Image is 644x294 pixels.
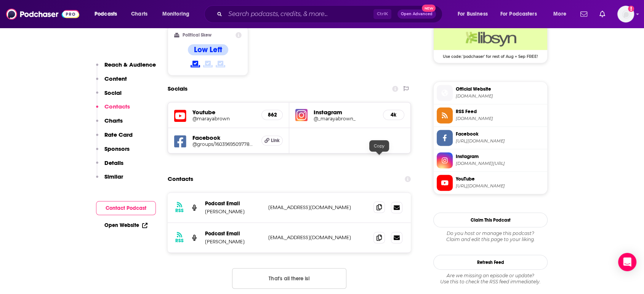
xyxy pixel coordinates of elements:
p: Podcast Email [205,200,262,207]
img: iconImage [295,109,308,121]
a: Show notifications dropdown [577,8,590,21]
button: open menu [157,8,199,20]
a: YouTube[URL][DOMAIN_NAME] [437,175,544,191]
h3: RSS [175,238,184,244]
h4: Low Left [194,45,222,54]
button: Rate Card [96,131,133,145]
p: [PERSON_NAME] [205,238,262,245]
h5: 862 [268,112,276,118]
span: More [553,9,566,19]
button: open menu [89,8,127,20]
a: Instagram[DOMAIN_NAME][URL] [437,152,544,168]
button: Refresh Feed [433,255,548,270]
a: @_marayabrown_ [314,116,377,121]
button: Sponsors [96,145,130,159]
button: Contact Podcast [96,201,156,215]
button: Nothing here. [232,268,346,289]
span: Facebook [456,131,544,137]
span: Open Advanced [401,12,433,16]
span: YouTube [456,176,544,182]
a: @marayabrown [192,116,255,121]
p: Reach & Audience [104,61,156,68]
span: For Business [458,9,488,19]
input: Search podcasts, credits, & more... [225,8,373,20]
p: Social [104,89,122,96]
button: Social [96,89,122,103]
a: RSS Feed[DOMAIN_NAME] [437,107,544,123]
h2: Contacts [168,172,193,186]
a: Show notifications dropdown [596,8,608,21]
p: [EMAIL_ADDRESS][DOMAIN_NAME] [268,234,367,241]
span: https://www.youtube.com/@marayabrown [456,183,544,189]
div: Open Intercom Messenger [618,253,636,271]
span: Use code: 'podchaser' for rest of Aug + Sep FREE! [434,50,547,59]
h5: 4k [389,112,398,118]
p: Rate Card [104,131,133,138]
svg: Add a profile image [628,6,634,12]
p: Contacts [104,103,130,110]
button: Show profile menu [617,6,634,22]
a: Facebook[URL][DOMAIN_NAME] [437,130,544,146]
button: Similar [96,173,123,187]
a: @groups/1603969509778639 [192,141,255,147]
a: Charts [126,8,152,20]
button: Reach & Audience [96,61,156,75]
span: Podcasts [95,9,117,19]
p: Charts [104,117,123,124]
span: RSS Feed [456,108,544,115]
p: Content [104,75,127,82]
h5: Youtube [192,109,255,116]
p: [PERSON_NAME] [205,208,262,215]
button: Open AdvancedNew [397,10,436,19]
span: For Podcasters [500,9,537,19]
span: New [422,5,436,12]
button: Content [96,75,127,89]
h2: Socials [168,81,187,96]
span: Ctrl K [373,9,391,19]
img: Libsyn Deal: Use code: 'podchaser' for rest of Aug + Sep FREE! [434,27,547,50]
div: Claim and edit this page to your liking. [433,230,548,243]
h3: RSS [175,208,184,214]
p: Sponsors [104,145,130,152]
span: https://www.facebook.com/groups/1603969509778639 [456,138,544,144]
span: Link [271,137,280,144]
a: Open Website [104,222,147,228]
button: Details [96,159,123,173]
img: User Profile [617,6,634,22]
button: Claim This Podcast [433,213,548,227]
h2: Political Skew [183,32,211,38]
button: open menu [495,8,548,20]
button: Contacts [96,103,130,117]
div: Search podcasts, credits, & more... [211,5,450,23]
button: Charts [96,117,123,131]
span: Official Website [456,86,544,93]
p: Similar [104,173,123,180]
span: Monitoring [162,9,189,19]
button: open menu [548,8,576,20]
a: Libsyn Deal: Use code: 'podchaser' for rest of Aug + Sep FREE! [434,27,547,58]
span: Charts [131,9,147,19]
div: Copy [369,140,389,152]
span: Logged in as notablypr2 [617,6,634,22]
p: Podcast Email [205,230,262,237]
span: thewomensvibrancycode.libsyn.com [456,116,544,121]
a: Official Website[DOMAIN_NAME] [437,85,544,101]
img: Podchaser - Follow, Share and Rate Podcasts [6,7,79,21]
a: Link [261,136,283,145]
span: thewomensvibrancycode.com [456,93,544,99]
span: Do you host or manage this podcast? [433,230,548,236]
h5: Facebook [192,134,255,141]
button: open menu [452,8,497,20]
span: instagram.com/_marayabrown_ [456,161,544,166]
p: [EMAIL_ADDRESS][DOMAIN_NAME] [268,204,367,211]
div: Are we missing an episode or update? Use this to check the RSS feed immediately. [433,273,548,285]
span: Instagram [456,153,544,160]
p: Details [104,159,123,166]
h5: Instagram [314,109,377,116]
